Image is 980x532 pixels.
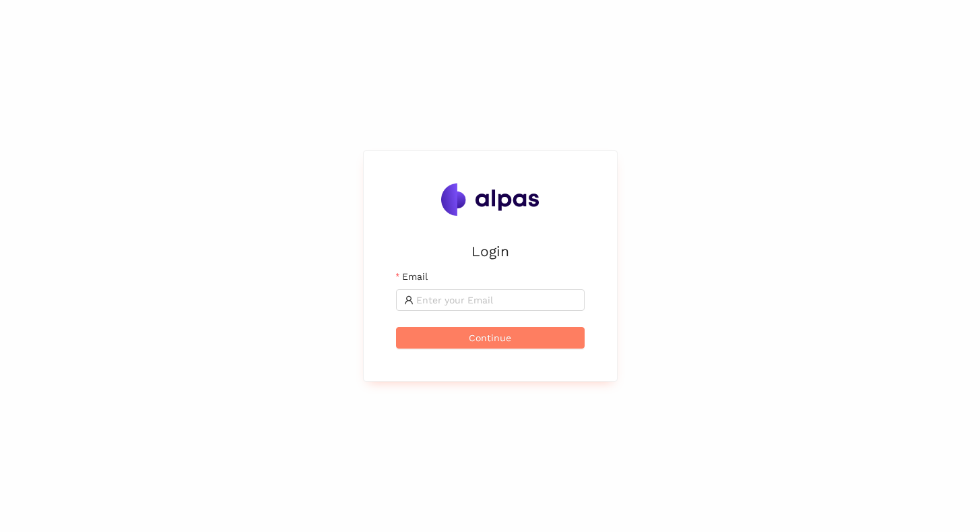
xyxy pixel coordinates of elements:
span: Continue [469,330,511,345]
span: user [404,295,414,305]
img: Alpas.ai Logo [441,183,540,216]
label: Email [396,269,428,284]
button: Continue [396,327,585,349]
h2: Login [396,240,585,262]
input: Email [416,293,577,307]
